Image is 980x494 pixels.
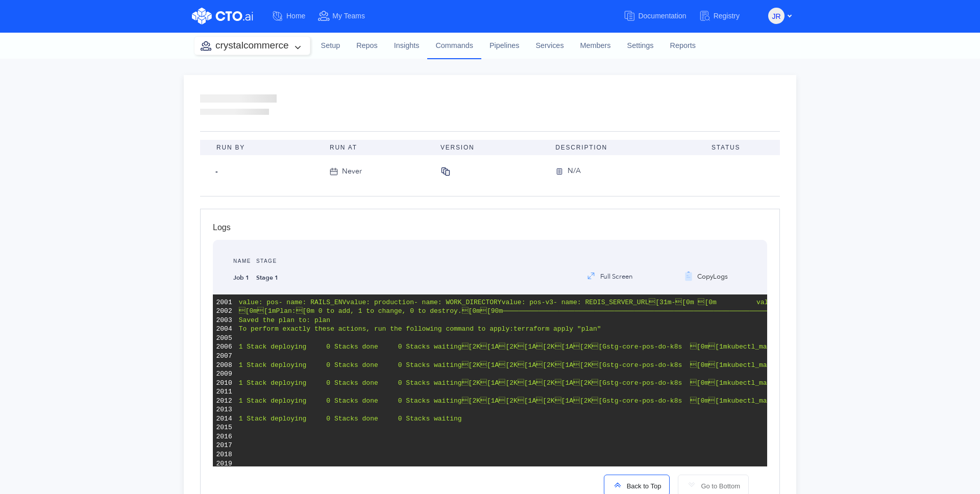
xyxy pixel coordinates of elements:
[346,299,414,306] span: value: production
[286,12,305,20] span: Home
[200,155,322,188] td: -
[687,480,697,490] img: scroll-to-icon-light-gray.svg
[568,165,581,178] div: N/A
[239,325,513,333] span: To perform exactly these actions, run the following command to apply:
[623,482,661,490] span: Back to Top
[553,299,649,306] span: - name: REDIS_SERVER_URL
[572,32,619,60] a: Members
[503,307,828,315] span: ─────────────────────────────────────────────────────────────────────────────[0m
[675,266,737,286] button: CopyLogs
[623,7,698,26] a: Documentation
[432,140,547,155] th: Version
[213,221,767,240] div: Logs
[233,274,249,282] strong: Job 1
[462,307,503,315] span: [0m[90m
[703,140,780,155] th: Status
[313,32,349,60] a: Setup
[619,32,662,60] a: Settings
[348,32,386,60] a: Repos
[216,405,232,414] div: 2013
[216,307,232,316] div: 2002
[216,298,232,307] div: 2001
[192,8,253,24] img: CTO.ai Logo
[233,240,251,273] div: Name
[714,12,740,20] span: Registry
[695,272,728,281] span: Copy Logs
[768,8,785,24] button: JR
[216,334,232,343] div: 2005
[216,397,232,406] div: 2012
[547,140,703,155] th: Description
[386,32,428,60] a: Insights
[194,37,310,55] button: crystalcommerce
[699,7,752,26] a: Registry
[342,166,362,177] div: Never
[638,12,686,20] span: Documentation
[414,299,502,306] span: - name: WORK_DIRECTORY
[216,441,232,450] div: 2017
[239,299,279,306] span: value: pos
[649,299,655,306] span: 
[216,387,232,397] div: 2011
[332,12,365,20] span: My Teams
[427,32,481,59] a: Commands
[612,480,623,490] img: scroll-to-icon.svg
[216,361,232,370] div: 2008
[662,32,704,60] a: Reports
[239,397,462,405] span: 1 Stack deploying 0 Stacks done 0 Stacks waiting
[279,299,347,306] span: - name: RAILS_ENV
[555,165,568,178] img: version-icon
[527,32,572,60] a: Services
[239,361,462,369] span: 1 Stack deploying 0 Stacks done 0 Stacks waiting
[322,140,432,155] th: Run At
[317,7,377,26] a: My Teams
[216,379,232,388] div: 2010
[216,432,232,441] div: 2016
[216,459,232,468] div: 2019
[513,325,601,333] span: terraform apply "plan"
[256,240,278,273] div: Stage
[772,8,780,24] span: JR
[239,316,330,324] span: Saved the plan to: plan
[216,414,232,424] div: 2014
[502,299,553,306] span: value: pos-v3
[239,379,462,387] span: 1 Stack deploying 0 Stacks done 0 Stacks waiting
[216,316,232,325] div: 2003
[216,450,232,459] div: 2018
[577,266,642,286] button: Full Screen
[216,369,232,379] div: 2009
[272,7,317,26] a: Home
[481,32,527,60] a: Pipelines
[200,140,322,155] th: Run By
[216,342,232,352] div: 2006
[216,325,232,334] div: 2004
[216,352,232,361] div: 2007
[256,274,278,282] strong: Stage 1
[239,343,462,351] span: 1 Stack deploying 0 Stacks done 0 Stacks waiting
[697,482,740,490] span: Go to Bottom
[216,423,232,432] div: 2015
[239,307,462,315] span: [0m[1mPlan:[0m 0 to add, 1 to change, 0 to destroy.
[239,415,462,423] span: 1 Stack deploying 0 Stacks done 0 Stacks waiting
